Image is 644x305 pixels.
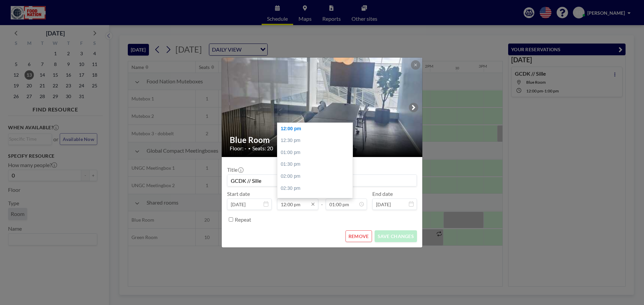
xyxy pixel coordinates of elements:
[277,182,356,195] div: 02:30 pm
[235,216,251,223] label: Repeat
[252,145,273,152] span: Seats: 20
[277,135,356,147] div: 12:30 pm
[321,193,323,208] span: -
[277,158,356,170] div: 01:30 pm
[277,194,356,206] div: 03:00 pm
[227,175,417,186] input: (No title)
[227,166,243,173] label: Title
[345,230,372,242] button: REMOVE
[277,147,356,159] div: 01:00 pm
[230,145,247,152] span: Floor: -
[277,123,356,135] div: 12:00 pm
[375,230,417,242] button: SAVE CHANGES
[227,190,250,197] label: Start date
[372,190,393,197] label: End date
[230,135,415,145] h2: Blue Room
[277,170,356,182] div: 02:00 pm
[248,146,251,151] span: •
